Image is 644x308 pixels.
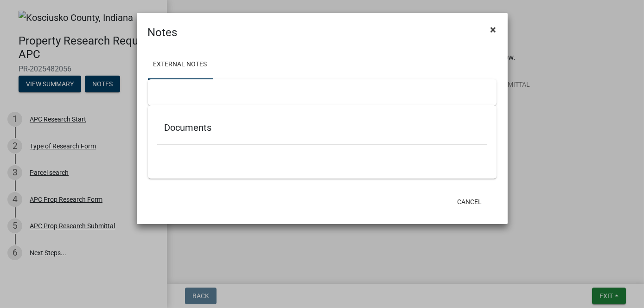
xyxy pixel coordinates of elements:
[483,17,504,43] button: Close
[165,122,480,133] h5: Documents
[491,23,497,36] span: ×
[148,24,178,41] h4: Notes
[148,50,213,80] a: External Notes
[450,193,489,210] button: Cancel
